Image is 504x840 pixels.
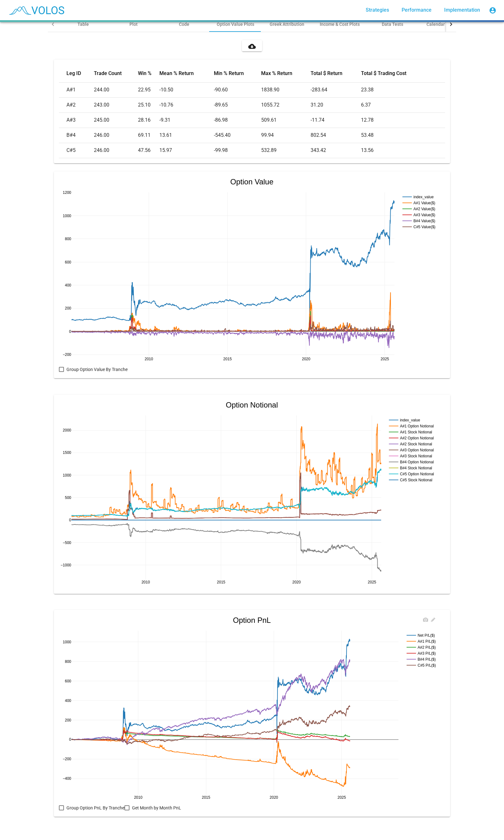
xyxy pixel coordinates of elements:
[129,21,138,27] div: Plot
[427,21,459,27] div: Calendar Events
[397,4,437,16] a: Performance
[94,113,138,128] td: 245.00
[59,65,94,82] th: Leg ID
[214,113,261,128] td: -86.98
[94,143,138,158] td: 246.00
[402,7,432,13] span: Performance
[489,7,496,14] mat-icon: account_circle
[361,113,445,128] td: 12.78
[159,113,214,128] td: -9.31
[361,97,445,113] td: 6.37
[361,65,445,82] th: Total $ Trading Cost
[261,128,311,143] td: 99.94
[261,82,311,97] td: 1838.90
[138,128,159,143] td: 69.11
[361,143,445,158] td: 13.56
[214,65,261,82] th: Min % Return
[159,128,214,143] td: 13.61
[138,82,159,97] td: 22.95
[214,128,261,143] td: -545.40
[311,113,361,128] td: -11.74
[248,43,256,50] mat-icon: cloud_download
[59,82,94,97] td: A#1
[366,7,389,13] span: Strategies
[214,97,261,113] td: -89.65
[94,82,138,97] td: 244.00
[217,21,254,27] div: Option Value Plots
[179,21,189,27] div: Code
[77,21,89,27] div: Table
[94,128,138,143] td: 246.00
[5,2,67,18] img: blue_transparent.png
[261,97,311,113] td: 1055.72
[311,143,361,158] td: 343.42
[311,97,361,113] td: 31.20
[261,65,311,82] th: Max % Return
[159,97,214,113] td: -10.76
[66,804,124,812] span: Group Option PnL By Tranche
[159,143,214,158] td: 15.97
[311,65,361,82] th: Total $ Return
[382,21,403,27] div: Data Tests
[94,65,138,82] th: Trade Count
[159,65,214,82] th: Mean % Return
[66,366,128,373] span: Group Option Value By Tranche
[320,21,360,27] div: Income & Cost Plots
[444,7,480,13] span: Implementation
[214,143,261,158] td: -99.98
[361,82,445,97] td: 23.38
[361,4,394,16] a: Strategies
[214,82,261,97] td: -90.60
[59,143,94,158] td: C#5
[261,143,311,158] td: 532.89
[138,143,159,158] td: 47.56
[270,21,304,27] div: Greek Attribution
[311,128,361,143] td: 802.54
[261,113,311,128] td: 509.61
[59,113,94,128] td: A#3
[138,65,159,82] th: Win %
[138,113,159,128] td: 28.16
[159,82,214,97] td: -10.50
[132,804,181,812] span: Get Month by Month PnL
[59,97,94,113] td: A#2
[138,97,159,113] td: 25.10
[439,4,485,16] a: Implementation
[361,128,445,143] td: 53.48
[59,128,94,143] td: B#4
[311,82,361,97] td: -283.64
[94,97,138,113] td: 243.00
